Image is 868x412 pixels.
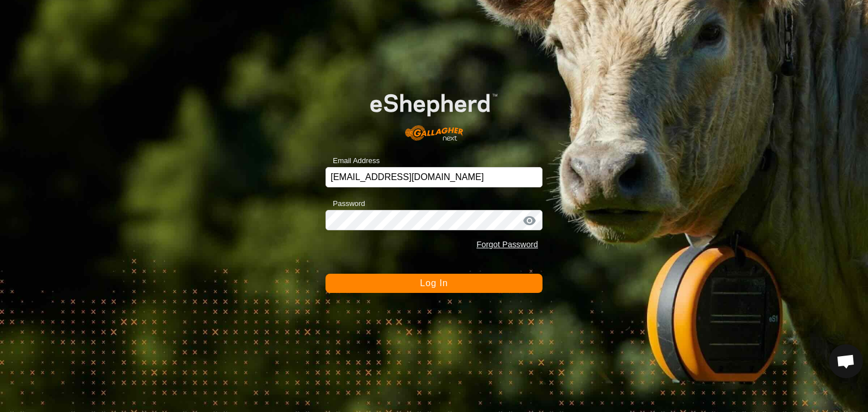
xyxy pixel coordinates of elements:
[476,240,538,249] a: Forgot Password
[325,155,380,166] label: Email Address
[325,274,542,293] button: Log In
[347,76,520,150] img: E-shepherd Logo
[325,198,365,209] label: Password
[829,344,863,378] a: Open chat
[420,278,448,288] span: Log In
[325,167,542,187] input: Email Address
